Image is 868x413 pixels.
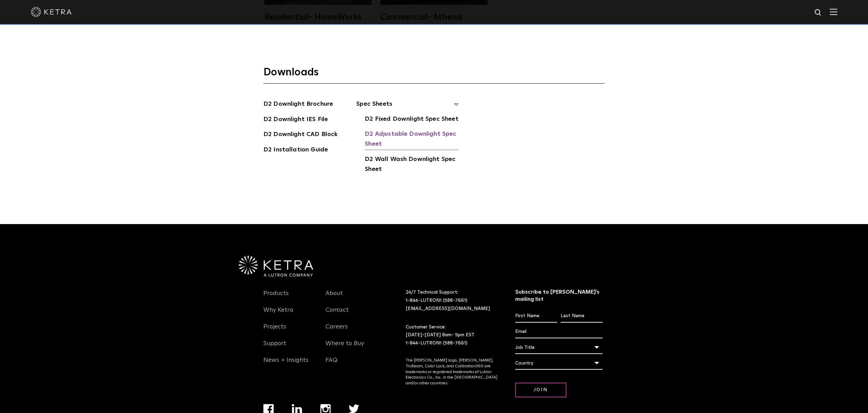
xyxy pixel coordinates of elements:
[263,130,337,141] a: D2 Downlight CAD Block
[515,383,566,397] input: Join
[263,356,308,372] a: News + Insights
[325,323,348,339] a: Careers
[515,325,603,338] input: Email
[830,9,837,15] img: Hamburger%20Nav.svg
[31,7,72,17] img: ketra-logo-2019-white
[263,340,286,355] a: Support
[365,129,459,150] a: D2 Adjustable Downlight Spec Sheet
[406,298,467,303] a: 1-844-LUTRON1 (588-7661)
[263,289,315,372] div: Navigation Menu
[356,99,459,114] span: Spec Sheets
[406,358,498,386] p: The [PERSON_NAME] logo, [PERSON_NAME], TruBeam, Color Lock, and Calibration360 are trademarks or ...
[365,114,458,125] a: D2 Fixed Downlight Spec Sheet
[365,154,459,175] a: D2 Wall Wash Downlight Spec Sheet
[325,340,364,355] a: Where to Buy
[325,306,349,322] a: Contact
[406,289,498,313] p: 24/7 Technical Support:
[561,310,603,323] input: Last Name
[325,356,337,372] a: FAQ
[406,323,498,348] p: Customer Service: [DATE]-[DATE] 8am- 5pm EST
[325,290,343,305] a: About
[263,290,289,305] a: Products
[263,66,605,84] h3: Downloads
[239,256,313,277] img: Ketra-aLutronCo_White_RGB
[406,306,490,311] a: [EMAIL_ADDRESS][DOMAIN_NAME]
[263,323,286,339] a: Projects
[325,289,377,372] div: Navigation Menu
[515,357,603,370] div: Country
[515,341,603,354] div: Job Title
[263,306,293,322] a: Why Ketra
[406,341,467,345] a: 1-844-LUTRON1 (588-7661)
[263,99,333,110] a: D2 Downlight Brochure
[515,289,603,303] h3: Subscribe to [PERSON_NAME]’s mailing list
[814,9,823,17] img: search icon
[263,145,328,156] a: D2 Installation Guide
[515,310,557,323] input: First Name
[263,115,328,126] a: D2 Downlight IES File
